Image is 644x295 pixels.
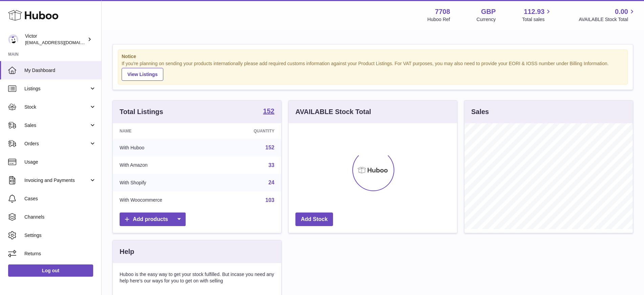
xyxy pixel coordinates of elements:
span: [EMAIL_ADDRESS][DOMAIN_NAME] [25,40,100,45]
h3: Total Listings [120,107,163,116]
span: Sales [24,122,89,129]
a: 112.93 Total sales [522,7,552,23]
span: Listings [24,86,89,92]
span: Invoicing and Payments [24,177,89,184]
strong: 152 [263,108,274,114]
h3: AVAILABLE Stock Total [295,107,371,116]
span: Cases [24,196,96,202]
a: 103 [265,197,274,203]
span: Returns [24,251,96,257]
a: View Listings [122,68,163,81]
td: With Woocommerce [113,191,217,209]
strong: GBP [481,7,496,16]
a: 152 [263,108,274,116]
h3: Help [120,247,134,256]
span: Channels [24,214,96,220]
th: Quantity [217,123,281,139]
th: Name [113,123,217,139]
div: Currency [477,16,496,23]
div: Victor [25,33,86,46]
strong: 7708 [435,7,450,16]
span: Usage [24,159,96,165]
div: Huboo Ref [428,16,450,23]
td: With Amazon [113,156,217,174]
td: With Huboo [113,139,217,156]
span: Stock [24,104,89,110]
span: AVAILABLE Stock Total [579,16,636,23]
a: Add products [120,213,186,226]
span: 112.93 [524,7,544,16]
span: 0.00 [615,7,628,16]
h3: Sales [471,107,489,116]
a: 24 [268,180,274,185]
p: Huboo is the easy way to get your stock fulfilled. But incase you need any help here's our ways f... [120,271,274,284]
td: With Shopify [113,174,217,191]
span: Settings [24,232,96,239]
img: internalAdmin-7708@internal.huboo.com [8,34,18,44]
a: Add Stock [295,213,333,226]
strong: Notice [122,53,624,60]
span: Orders [24,141,89,147]
span: Total sales [522,16,552,23]
a: 33 [268,162,274,168]
a: 152 [265,145,274,150]
div: If you're planning on sending your products internationally please add required customs informati... [122,60,624,81]
span: My Dashboard [24,67,96,74]
a: 0.00 AVAILABLE Stock Total [579,7,636,23]
a: Log out [8,264,93,277]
